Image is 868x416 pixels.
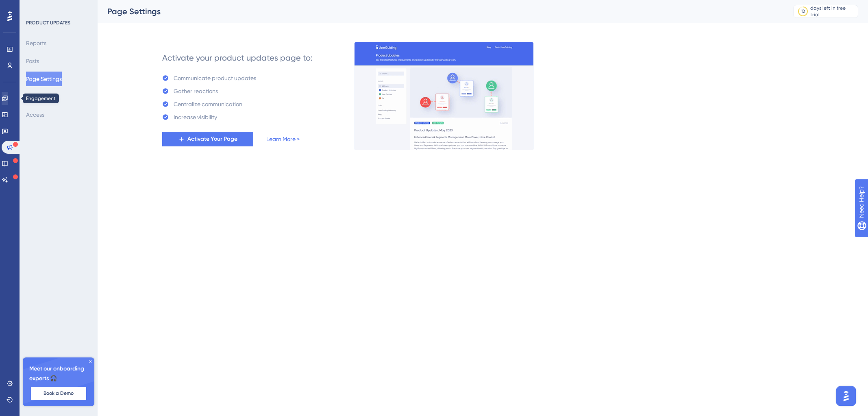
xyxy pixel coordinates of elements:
img: 253145e29d1258e126a18a92d52e03bb.gif [354,42,534,150]
div: Communicate product updates [174,73,256,83]
button: Page Settings [26,72,62,86]
span: Book a Demo [44,390,74,396]
div: Activate your product updates page to: [162,52,313,63]
div: Increase visibility [174,112,217,122]
a: Learn More > [266,134,300,144]
div: days left in free trial [810,5,855,18]
button: Domain [26,89,46,104]
button: Access [26,107,44,122]
button: Reports [26,36,46,50]
span: Activate Your Page [187,134,237,144]
div: Centralize communication [174,99,242,109]
div: PRODUCT UPDATES [26,20,70,26]
div: Gather reactions [174,86,218,96]
button: Posts [26,54,39,68]
span: Need Help? [19,2,51,12]
div: Page Settings [107,6,773,17]
div: 12 [801,8,805,15]
iframe: UserGuiding AI Assistant Launcher [834,384,858,408]
button: Book a Demo [31,387,86,400]
button: Activate Your Page [162,132,253,146]
span: Meet our onboarding experts 🎧 [29,364,88,383]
